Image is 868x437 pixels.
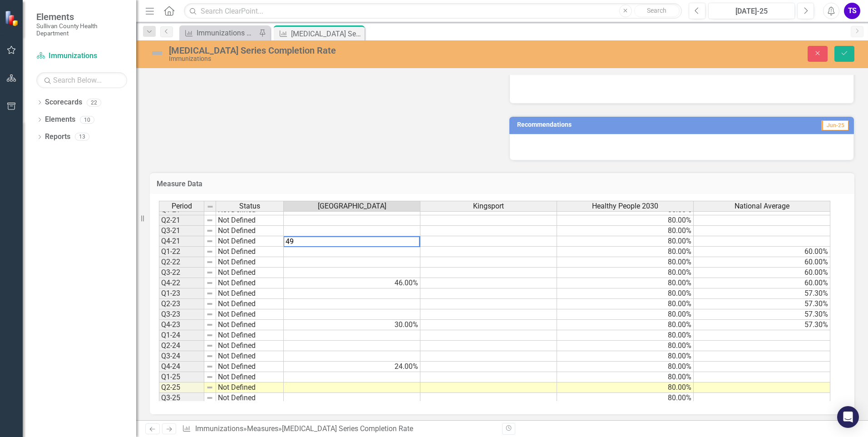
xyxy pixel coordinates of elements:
small: Sullivan County Health Department [36,22,127,37]
div: » » [182,424,495,434]
td: 80.00% [557,278,694,288]
td: 60.00% [694,278,830,288]
td: Not Defined [216,278,284,288]
img: 8DAGhfEEPCf229AAAAAElFTkSuQmCC [206,217,213,224]
td: 80.00% [557,299,694,309]
img: 8DAGhfEEPCf229AAAAAElFTkSuQmCC [206,311,213,318]
td: Q2-21 [159,215,204,226]
td: Q4-22 [159,278,204,288]
td: 80.00% [557,341,694,351]
input: Search ClearPoint... [184,3,682,19]
td: 60.00% [694,268,830,278]
td: 80.00% [557,257,694,268]
td: Not Defined [216,372,284,382]
button: [DATE]-25 [708,3,795,19]
a: Immunizations Administered by Stock - Kingsport [182,27,256,39]
td: 46.00% [284,278,420,288]
span: Status [239,202,260,210]
img: 8DAGhfEEPCf229AAAAAElFTkSuQmCC [206,269,213,276]
td: 80.00% [557,247,694,257]
td: 57.30% [694,320,830,330]
td: Q3-22 [159,268,204,278]
button: Search [634,5,680,17]
input: Search Below... [36,72,127,88]
td: Not Defined [216,226,284,236]
div: 13 [75,133,89,141]
td: Q2-23 [159,299,204,309]
a: Scorecards [45,97,82,108]
div: 22 [87,99,101,106]
img: Not Defined [150,46,164,60]
img: 8DAGhfEEPCf229AAAAAElFTkSuQmCC [206,238,213,245]
td: Not Defined [216,362,284,372]
img: ClearPoint Strategy [5,10,20,26]
td: Not Defined [216,393,284,403]
td: 80.00% [557,330,694,341]
td: Q2-24 [159,341,204,351]
td: Not Defined [216,382,284,393]
a: Measures [247,424,278,433]
td: Q2-22 [159,257,204,268]
td: 80.00% [557,288,694,299]
td: Not Defined [216,247,284,257]
img: 8DAGhfEEPCf229AAAAAElFTkSuQmCC [206,353,213,360]
span: National Average [735,202,789,210]
td: Q4-23 [159,320,204,330]
div: [MEDICAL_DATA] Series Completion Rate [282,424,413,433]
td: Not Defined [216,299,284,309]
div: [DATE]-25 [711,6,792,17]
td: Not Defined [216,268,284,278]
td: Q1-23 [159,288,204,299]
td: 80.00% [557,393,694,403]
img: 8DAGhfEEPCf229AAAAAElFTkSuQmCC [206,342,213,349]
td: Not Defined [216,236,284,247]
img: 8DAGhfEEPCf229AAAAAElFTkSuQmCC [206,332,213,339]
span: Kingsport [473,202,504,210]
td: Not Defined [216,309,284,320]
td: 80.00% [557,309,694,320]
img: 8DAGhfEEPCf229AAAAAElFTkSuQmCC [206,279,213,287]
a: Elements [45,114,75,125]
td: Not Defined [216,351,284,362]
span: Search [647,7,666,14]
td: Q3-21 [159,226,204,236]
div: TS [844,3,860,19]
div: [MEDICAL_DATA] Series Completion Rate [291,28,362,40]
td: Q4-24 [159,362,204,372]
span: Jun-25 [821,120,848,130]
td: 80.00% [557,268,694,278]
img: 8DAGhfEEPCf229AAAAAElFTkSuQmCC [206,394,213,402]
div: Immunizations Administered by Stock - Kingsport [197,27,256,39]
td: Q1-24 [159,330,204,341]
img: 8DAGhfEEPCf229AAAAAElFTkSuQmCC [206,373,213,381]
td: 80.00% [557,382,694,393]
td: 80.00% [557,215,694,226]
td: 30.00% [284,320,420,330]
td: Q2-25 [159,382,204,393]
img: 8DAGhfEEPCf229AAAAAElFTkSuQmCC [206,248,213,255]
td: 57.30% [694,299,830,309]
img: 8DAGhfEEPCf229AAAAAElFTkSuQmCC [206,290,213,297]
td: 80.00% [557,236,694,247]
td: 57.30% [694,309,830,320]
td: 60.00% [694,247,830,257]
td: 80.00% [557,351,694,362]
img: 8DAGhfEEPCf229AAAAAElFTkSuQmCC [206,384,213,391]
td: Q1-25 [159,372,204,382]
td: Not Defined [216,330,284,341]
h3: Measure Data [157,180,848,188]
img: 8DAGhfEEPCf229AAAAAElFTkSuQmCC [206,321,213,328]
h3: Recommendations [517,121,736,128]
td: Not Defined [216,341,284,351]
div: Immunizations [169,55,545,62]
td: Not Defined [216,288,284,299]
td: 80.00% [557,320,694,330]
a: Immunizations [36,51,127,61]
img: 8DAGhfEEPCf229AAAAAElFTkSuQmCC [206,363,213,370]
td: 80.00% [557,226,694,236]
td: Not Defined [216,320,284,330]
td: Not Defined [216,257,284,268]
img: 8DAGhfEEPCf229AAAAAElFTkSuQmCC [207,203,214,210]
a: Reports [45,132,70,142]
span: Healthy People 2030 [592,202,658,210]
